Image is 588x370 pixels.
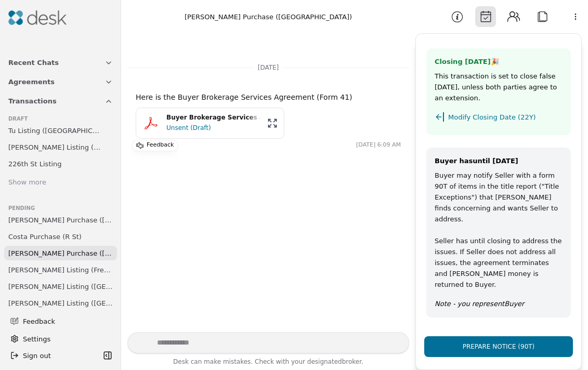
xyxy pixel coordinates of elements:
[8,115,113,123] div: Draft
[166,123,261,133] div: Unsent (Draft)
[8,215,113,226] span: [PERSON_NAME] Purchase ([GEOGRAPHIC_DATA])
[23,316,107,327] span: Feedback
[8,76,55,87] span: Agreements
[435,71,563,103] p: This transaction is set to close false [DATE], unless both parties agree to an extension.
[8,96,57,107] span: Transactions
[2,53,119,72] button: Recent Chats
[127,356,409,370] div: Desk can make mistakes. Check with your broker.
[356,141,401,150] time: [DATE] 6:09 AM
[136,108,284,139] button: Buyer Brokerage Services Agreement - [STREET_ADDRESS]pdfUnsent (Draft)
[8,158,62,169] span: 226th St Listing
[435,170,563,290] div: Buyer may notify Seller with a form 90T of items in the title report ("Title Exceptions") that [P...
[127,332,409,353] textarea: Write your prompt here
[8,298,113,309] span: [PERSON_NAME] Listing ([GEOGRAPHIC_DATA])
[4,312,113,331] button: Feedback
[147,140,174,151] p: Feedback
[2,91,119,111] button: Transactions
[166,113,261,123] div: Buyer Brokerage Services Agreement - [STREET_ADDRESS]pdf
[8,57,59,68] span: Recent Chats
[23,334,50,345] span: Settings
[6,347,100,364] button: Sign out
[424,336,573,357] button: Prepare Notice (90T)
[8,281,113,292] span: [PERSON_NAME] Listing ([GEOGRAPHIC_DATA])
[448,112,536,123] span: Modify Closing Date (22Y)
[6,331,115,347] button: Settings
[8,125,102,136] span: Tu Listing ([GEOGRAPHIC_DATA])
[8,248,113,259] span: [PERSON_NAME] Purchase ([GEOGRAPHIC_DATA])
[307,358,342,365] span: designated
[8,204,113,213] div: Pending
[185,11,352,22] div: [PERSON_NAME] Purchase ([GEOGRAPHIC_DATA])
[435,57,563,71] h3: Closing [DATE] 🎉
[8,231,82,242] span: Costa Purchase (R St)
[435,298,563,309] p: Note - you represent Buyer
[254,62,283,73] span: [DATE]
[435,103,563,127] button: Modify Closing Date (22Y)
[136,91,401,103] div: Here is the Buyer Brokerage Services Agreement (Form 41)
[8,265,113,275] span: [PERSON_NAME] Listing (French Loop)
[23,350,51,361] span: Sign out
[8,177,46,188] div: Show more
[8,10,67,25] img: Desk
[8,142,102,153] span: [PERSON_NAME] Listing ([GEOGRAPHIC_DATA])
[2,72,119,91] button: Agreements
